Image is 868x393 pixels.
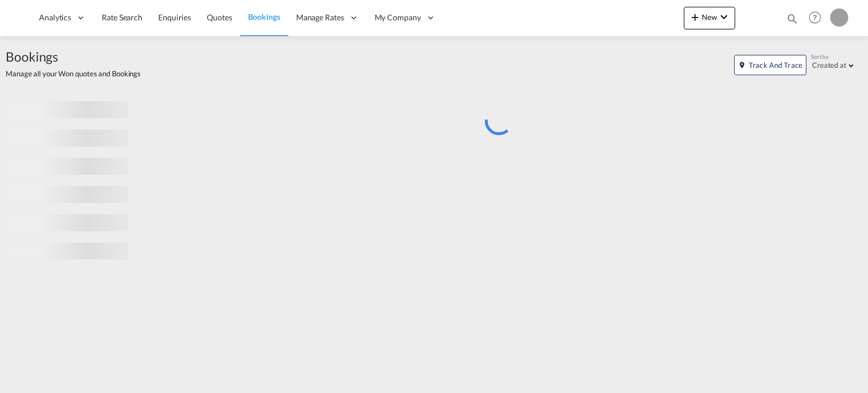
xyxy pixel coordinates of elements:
[688,10,702,24] md-icon: icon-plus 400-fg
[811,53,828,61] span: Sort by
[738,61,746,69] md-icon: icon-map-marker
[248,12,280,21] span: Bookings
[717,10,731,24] md-icon: icon-chevron-down
[39,12,71,23] span: Analytics
[786,12,798,29] div: icon-magnify
[805,8,830,28] div: Help
[6,47,141,66] span: Bookings
[812,61,847,70] div: Created at
[158,12,191,22] span: Enquiries
[296,12,344,23] span: Manage Rates
[6,68,141,79] span: Manage all your Won quotes and Bookings
[375,12,421,23] span: My Company
[734,55,806,75] button: icon-map-markerTrack and Trace
[805,8,824,27] span: Help
[207,12,232,22] span: Quotes
[684,7,735,29] button: icon-plus 400-fgNewicon-chevron-down
[688,12,731,21] span: New
[786,12,798,25] md-icon: icon-magnify
[102,12,142,22] span: Rate Search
